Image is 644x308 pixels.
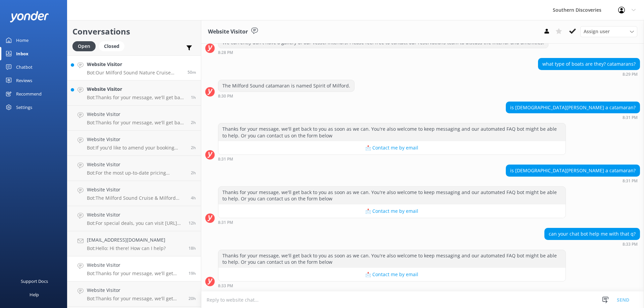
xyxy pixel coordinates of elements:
div: Chatbot [16,60,33,74]
p: Bot: Thanks for your message, we'll get back to you as soon as we can. You're also welcome to kee... [87,95,186,101]
span: 01:52pm 11-Aug-2025 (UTC +12:00) Pacific/Auckland [191,120,196,125]
span: 11:13am 11-Aug-2025 (UTC +12:00) Pacific/Auckland [191,195,196,201]
div: 08:31pm 10-Aug-2025 (UTC +12:00) Pacific/Auckland [218,220,566,225]
span: 01:08pm 11-Aug-2025 (UTC +12:00) Pacific/Auckland [191,170,196,176]
div: Closed [99,41,124,51]
div: Recommend [16,87,42,101]
div: Help [30,288,39,301]
div: Thanks for your message, we'll get back to you as soon as we can. You're also welcome to keep mes... [218,187,566,204]
a: Website VisitorBot:The Milford Sound Cruise & Milford Track Day Walk package offers two options f... [67,181,201,206]
strong: 8:33 PM [218,284,233,288]
strong: 8:30 PM [218,94,233,98]
strong: 8:29 PM [623,72,638,76]
span: 08:33pm 10-Aug-2025 (UTC +12:00) Pacific/Auckland [189,270,196,276]
p: Bot: Thanks for your message, we'll get back to you as soon as we can. You're also welcome to kee... [87,120,186,126]
div: Open [72,41,96,51]
h4: Website Visitor [87,186,186,193]
div: The Milford Sound catamaran is named Spirit of Milford. [218,80,354,91]
h4: Website Visitor [87,136,186,143]
p: Bot: If you'd like to amend your booking itinerary, please contact our reservations team at [EMAI... [87,145,186,151]
span: 03:15pm 11-Aug-2025 (UTC +12:00) Pacific/Auckland [187,69,196,75]
h4: Website Visitor [87,287,183,294]
div: Support Docs [21,274,48,288]
div: what type of boats are they? catamarans? [538,58,640,70]
span: 07:33pm 10-Aug-2025 (UTC +12:00) Pacific/Auckland [189,296,196,301]
strong: 8:31 PM [623,116,638,120]
div: 08:29pm 10-Aug-2025 (UTC +12:00) Pacific/Auckland [538,72,640,76]
a: Website VisitorBot:For special deals, you can visit [URL][DOMAIN_NAME]. You can also book the Que... [67,206,201,231]
p: Bot: The Milford Sound Cruise & Milford Track Day Walk package offers two options for the order o... [87,195,186,201]
div: 08:31pm 10-Aug-2025 (UTC +12:00) Pacific/Auckland [506,115,640,120]
div: Inbox [16,47,29,60]
h4: Website Visitor [87,261,183,269]
a: Closed [99,42,128,50]
div: is [DEMOGRAPHIC_DATA][PERSON_NAME] a catamaran? [506,102,640,113]
a: Website VisitorBot:For the most up-to-date pricing information on the Milford Sound Coach & Natur... [67,156,201,181]
div: 08:30pm 10-Aug-2025 (UTC +12:00) Pacific/Auckland [218,94,355,98]
a: Website VisitorBot:Thanks for your message, we'll get back to you as soon as we can. You're also ... [67,282,201,307]
h4: Website Visitor [87,211,183,219]
button: 📩 Contact me by email [218,268,566,281]
strong: 8:28 PM [218,51,233,55]
p: Bot: Thanks for your message, we'll get back to you as soon as we can. You're also welcome to kee... [87,270,183,276]
span: 02:24pm 11-Aug-2025 (UTC +12:00) Pacific/Auckland [191,95,196,100]
div: Settings [16,101,32,114]
button: 📩 Contact me by email [218,204,566,218]
p: Bot: For special deals, you can visit [URL][DOMAIN_NAME]. You can also book the Queenstown Wine T... [87,220,183,226]
div: 08:28pm 10-Aug-2025 (UTC +12:00) Pacific/Auckland [218,50,548,55]
strong: 8:31 PM [218,221,233,225]
div: Thanks for your message, we'll get back to you as soon as we can. You're also welcome to keep mes... [218,123,566,141]
h4: [EMAIL_ADDRESS][DOMAIN_NAME] [87,236,166,244]
img: yonder-white-logo.png [10,11,49,22]
h4: Website Visitor [87,61,182,68]
strong: 8:33 PM [623,242,638,246]
a: Open [72,42,99,50]
a: Website VisitorBot:If you'd like to amend your booking itinerary, please contact our reservations... [67,131,201,156]
strong: 8:31 PM [218,157,233,161]
div: Reviews [16,74,32,87]
p: Bot: Hello: Hi there! How can I help? [87,245,166,251]
span: Assign user [584,28,610,35]
div: Assign User [580,26,637,37]
div: is [DEMOGRAPHIC_DATA][PERSON_NAME] a catamaran? [506,165,640,176]
h2: Conversations [72,25,196,38]
a: Website VisitorBot:Thanks for your message, we'll get back to you as soon as we can. You're also ... [67,256,201,282]
p: Bot: Our Milford Sound Nature Cruise offers a 'To Kai' Buffet with fresh seasonal dishes, availab... [87,70,182,76]
div: Thanks for your message, we'll get back to you as soon as we can. You're also welcome to keep mes... [218,250,566,268]
button: 📩 Contact me by email [218,141,566,155]
strong: 8:31 PM [623,179,638,183]
div: can your chat bot help me with that q? [545,228,640,240]
div: 08:31pm 10-Aug-2025 (UTC +12:00) Pacific/Auckland [506,178,640,183]
h4: Website Visitor [87,85,186,93]
div: 08:31pm 10-Aug-2025 (UTC +12:00) Pacific/Auckland [218,157,566,161]
a: [EMAIL_ADDRESS][DOMAIN_NAME]Bot:Hello: Hi there! How can I help?18h [67,231,201,256]
p: Bot: For the most up-to-date pricing information on the Milford Sound Coach & Nature Cruise, incl... [87,170,186,176]
h4: Website Visitor [87,161,186,168]
p: Bot: Thanks for your message, we'll get back to you as soon as we can. You're also welcome to kee... [87,296,183,302]
h4: Website Visitor [87,111,186,118]
a: Website VisitorBot:Thanks for your message, we'll get back to you as soon as we can. You're also ... [67,80,201,106]
h3: Website Visitor [208,27,248,36]
div: 08:33pm 10-Aug-2025 (UTC +12:00) Pacific/Auckland [544,242,640,246]
span: 01:48pm 11-Aug-2025 (UTC +12:00) Pacific/Auckland [191,145,196,150]
span: 03:21am 11-Aug-2025 (UTC +12:00) Pacific/Auckland [189,220,196,226]
div: 08:33pm 10-Aug-2025 (UTC +12:00) Pacific/Auckland [218,283,566,288]
div: Home [16,34,29,47]
a: Website VisitorBot:Thanks for your message, we'll get back to you as soon as we can. You're also ... [67,106,201,131]
a: Website VisitorBot:Our Milford Sound Nature Cruise offers a 'To Kai' Buffet with fresh seasonal d... [67,55,201,80]
span: 09:47pm 10-Aug-2025 (UTC +12:00) Pacific/Auckland [189,245,196,251]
